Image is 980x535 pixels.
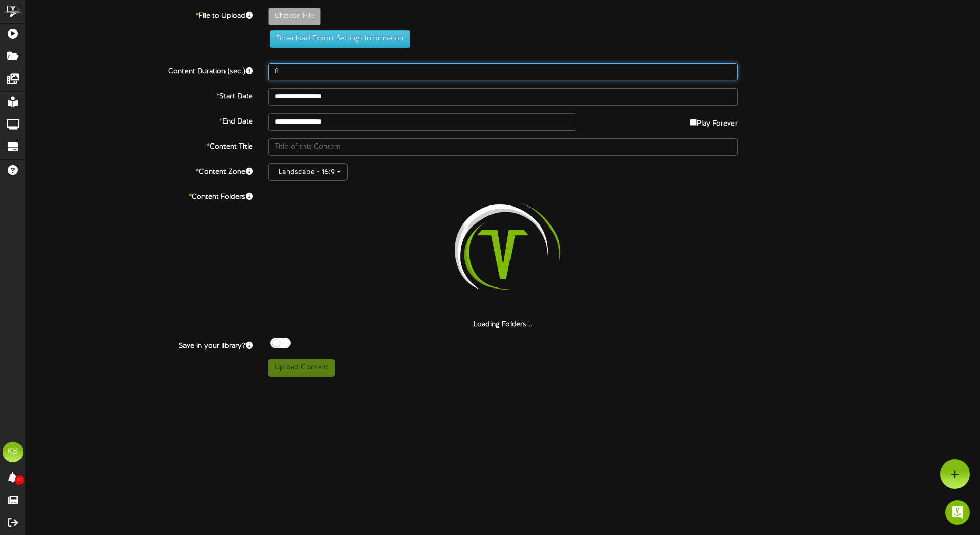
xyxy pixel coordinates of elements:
[268,138,738,156] input: Title of this Content
[18,189,260,202] label: Content Folders
[690,119,697,126] input: Play Forever
[3,442,23,462] div: KB
[474,321,533,328] strong: Loading Folders...
[18,88,260,102] label: Start Date
[437,189,568,320] img: loading-spinner-2.png
[18,113,260,127] label: End Date
[18,8,260,22] label: File to Upload
[690,113,738,129] label: Play Forever
[18,338,260,352] label: Save in your library?
[270,30,410,48] button: Download Export Settings Information
[268,163,348,181] button: Landscape - 16:9
[264,35,410,43] a: Download Export Settings Information
[18,63,260,77] label: Content Duration (sec.)
[18,163,260,177] label: Content Zone
[15,475,24,485] span: 0
[268,359,335,377] button: Upload Content
[945,500,970,525] div: Open Intercom Messenger
[18,138,260,152] label: Content Title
